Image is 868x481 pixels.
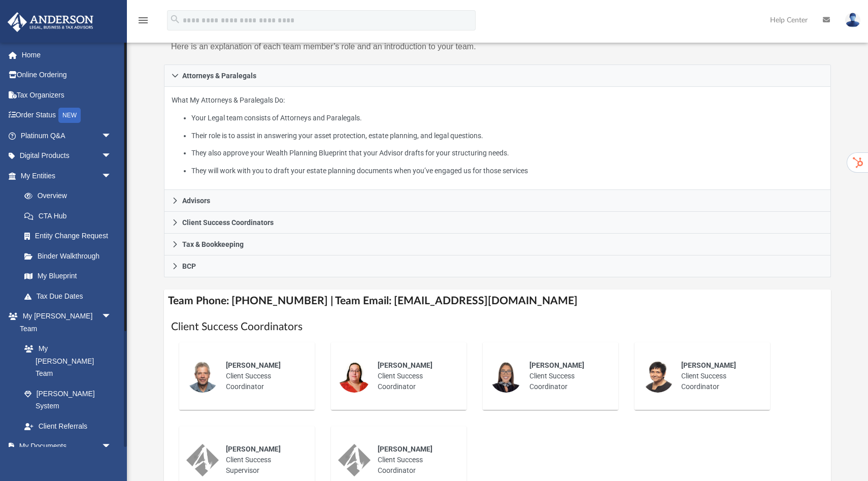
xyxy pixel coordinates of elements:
[164,87,831,190] div: Attorneys & Paralegals
[338,360,371,393] img: thumbnail
[378,361,432,369] span: [PERSON_NAME]
[14,206,127,226] a: CTA Hub
[7,436,127,457] a: My Documentsarrow_drop_down
[182,219,274,226] span: Client Success Coordinators
[522,353,611,399] div: Client Success Coordinator
[7,85,127,105] a: Tax Organizers
[490,360,522,393] img: thumbnail
[7,146,127,166] a: Digital Productsarrow_drop_down
[7,105,127,126] a: Order StatusNEW
[102,146,122,167] span: arrow_drop_down
[378,445,432,453] span: [PERSON_NAME]
[14,266,122,286] a: My Blueprint
[137,14,149,26] i: menu
[182,72,256,79] span: Attorneys & Paralegals
[191,130,823,142] li: Their role is to assist in answering your asset protection, estate planning, and legal questions.
[171,40,490,54] p: Here is an explanation of each team member’s role and an introduction to your team.
[182,263,196,270] span: BCP
[164,65,831,87] a: Attorneys & Paralegals
[681,361,736,369] span: [PERSON_NAME]
[171,319,824,334] h1: Client Success Coordinators
[14,286,127,306] a: Tax Due Dates
[338,444,371,476] img: thumbnail
[164,190,831,212] a: Advisors
[14,226,127,246] a: Entity Change Request
[14,246,127,266] a: Binder Walkthrough
[186,444,219,476] img: thumbnail
[7,45,127,65] a: Home
[191,147,823,159] li: They also approve your Wealth Planning Blueprint that your Advisor drafts for your structuring ne...
[674,353,763,399] div: Client Success Coordinator
[191,112,823,124] li: Your Legal team consists of Attorneys and Paralegals.
[102,166,122,186] span: arrow_drop_down
[191,165,823,177] li: They will work with you to draft your estate planning documents when you’ve engaged us for those ...
[137,19,149,26] a: menu
[164,255,831,277] a: BCP
[7,306,122,339] a: My [PERSON_NAME] Teamarrow_drop_down
[226,361,281,369] span: [PERSON_NAME]
[7,125,127,146] a: Platinum Q&Aarrow_drop_down
[102,125,122,146] span: arrow_drop_down
[14,186,127,206] a: Overview
[371,353,459,399] div: Client Success Coordinator
[219,353,308,399] div: Client Success Coordinator
[182,197,210,204] span: Advisors
[182,241,244,248] span: Tax & Bookkeeping
[5,12,96,32] img: Anderson Advisors Platinum Portal
[164,234,831,255] a: Tax & Bookkeeping
[14,416,122,436] a: Client Referrals
[14,339,117,384] a: My [PERSON_NAME] Team
[7,65,127,85] a: Online Ordering
[172,94,823,177] p: What My Attorneys & Paralegals Do:
[102,436,122,457] span: arrow_drop_down
[170,14,181,25] i: search
[102,306,122,327] span: arrow_drop_down
[529,361,584,369] span: [PERSON_NAME]
[845,13,860,27] img: User Pic
[14,383,122,416] a: [PERSON_NAME] System
[226,445,281,453] span: [PERSON_NAME]
[642,360,674,393] img: thumbnail
[7,166,127,186] a: My Entitiesarrow_drop_down
[164,290,831,312] h4: Team Phone: [PHONE_NUMBER] | Team Email: [EMAIL_ADDRESS][DOMAIN_NAME]
[164,212,831,234] a: Client Success Coordinators
[58,108,81,123] div: NEW
[186,360,219,393] img: thumbnail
